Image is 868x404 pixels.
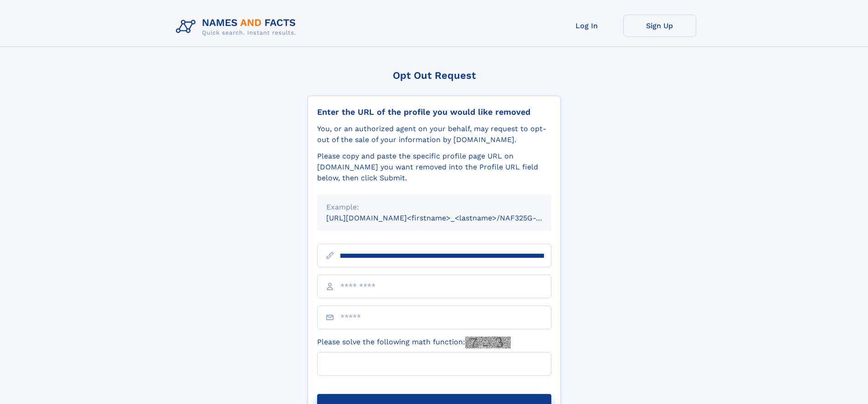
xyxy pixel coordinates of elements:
[550,15,623,37] a: Log In
[317,123,551,145] div: You, or an authorized agent on your behalf, may request to opt-out of the sale of your informatio...
[317,107,551,117] div: Enter the URL of the profile you would like removed
[317,337,511,348] label: Please solve the following math function:
[172,15,303,39] img: Logo Names and Facts
[317,151,551,184] div: Please copy and paste the specific profile page URL on [DOMAIN_NAME] you want removed into the Pr...
[623,15,696,37] a: Sign Up
[326,202,542,213] div: Example:
[326,214,569,222] small: [URL][DOMAIN_NAME]<firstname>_<lastname>/NAF325G-xxxxxxxx
[308,70,561,81] div: Opt Out Request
